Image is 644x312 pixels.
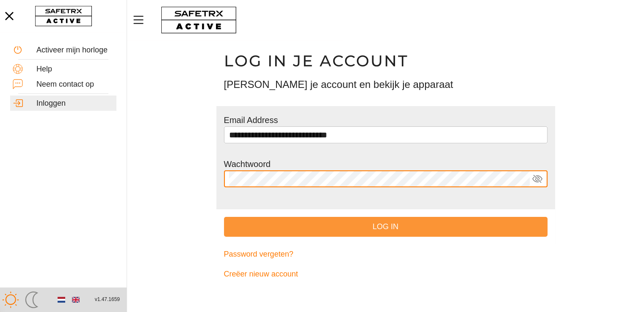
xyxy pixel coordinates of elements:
img: ModeLight.svg [2,291,19,308]
button: v1.47.1659 [90,293,125,307]
img: ContactUs.svg [13,79,23,89]
h3: [PERSON_NAME] je account en bekijk je apparaat [224,77,547,92]
img: Help.svg [13,64,23,74]
span: Password vergeten? [224,248,293,261]
img: ModeDark.svg [23,291,40,308]
a: Password vergeten? [224,244,547,264]
label: Wachtwoord [224,159,271,169]
div: Help [36,65,114,74]
img: en.svg [72,296,80,304]
img: nl.svg [58,296,65,304]
h1: Log in je account [224,51,547,71]
div: Inloggen [36,99,114,108]
a: Creëer nieuw account [224,264,547,284]
span: Log in [231,220,541,233]
button: Dutch [54,293,69,307]
button: Log in [224,217,547,237]
span: v1.47.1659 [95,295,120,304]
div: Activeer mijn horloge [36,46,114,55]
button: English [69,293,83,307]
label: Email Address [224,115,278,125]
button: Menu [131,11,152,29]
span: Creëer nieuw account [224,268,298,281]
div: Neem contact op [36,80,114,89]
